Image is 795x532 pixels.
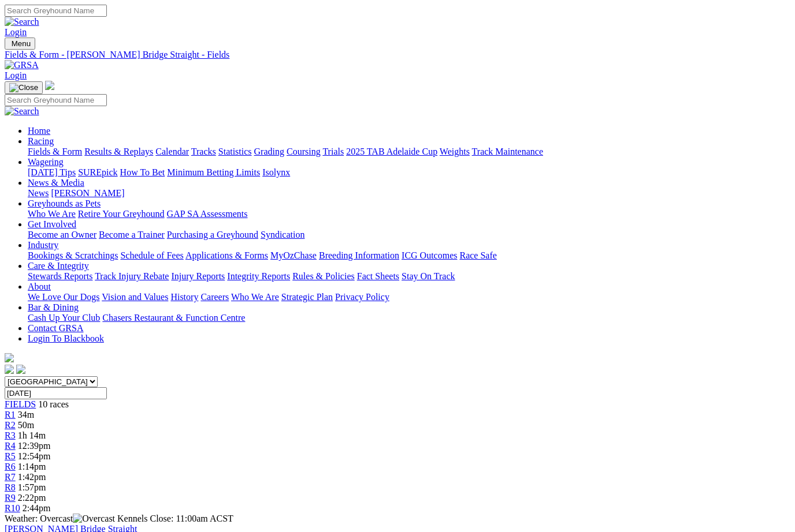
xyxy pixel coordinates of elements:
img: facebook.svg [5,365,14,374]
a: Track Maintenance [472,147,543,156]
img: logo-grsa-white.png [45,81,54,90]
a: Chasers Restaurant & Function Centre [102,313,245,323]
a: R4 [5,441,16,451]
a: Retire Your Greyhound [78,209,165,219]
span: Weather: Overcast [5,514,117,523]
a: Stay On Track [402,271,455,281]
a: How To Bet [120,167,165,177]
a: ICG Outcomes [402,250,457,260]
a: Industry [28,240,58,250]
a: Login [5,70,27,80]
a: Become a Trainer [99,230,165,239]
a: [PERSON_NAME] [51,188,124,198]
img: twitter.svg [16,365,25,374]
img: Search [5,17,39,27]
img: Overcast [73,514,115,524]
span: R8 [5,482,16,492]
a: R7 [5,472,16,482]
a: Become an Owner [28,230,96,239]
a: R5 [5,451,16,461]
a: Stewards Reports [28,271,92,281]
a: SUREpick [78,167,117,177]
a: R10 [5,503,20,513]
a: Careers [200,292,229,302]
div: Wagering [28,167,790,178]
a: Isolynx [262,167,290,177]
div: About [28,292,790,302]
input: Search [5,94,107,106]
a: Tracks [191,147,216,156]
input: Search [5,5,107,17]
a: Track Injury Rebate [95,271,169,281]
a: Integrity Reports [227,271,290,281]
div: Get Involved [28,230,790,240]
a: Login To Blackbook [28,334,104,343]
button: Toggle navigation [5,81,43,94]
a: 2025 TAB Adelaide Cup [346,147,437,156]
a: Privacy Policy [335,292,389,302]
span: 12:54pm [18,451,51,461]
a: Trials [322,147,344,156]
div: Bar & Dining [28,313,790,323]
div: Care & Integrity [28,271,790,282]
span: R1 [5,410,16,419]
div: Industry [28,250,790,261]
a: [DATE] Tips [28,167,76,177]
a: Calendar [155,147,189,156]
a: GAP SA Assessments [167,209,248,219]
a: R9 [5,493,16,503]
a: About [28,282,51,291]
a: We Love Our Dogs [28,292,99,302]
a: Home [28,126,50,136]
span: FIELDS [5,399,36,409]
a: R6 [5,462,16,471]
a: Injury Reports [171,271,225,281]
span: 34m [18,410,34,419]
a: Vision and Values [102,292,168,302]
a: Coursing [287,147,321,156]
a: News & Media [28,178,84,188]
a: Contact GRSA [28,323,83,333]
img: Search [5,106,39,117]
span: Menu [12,39,31,48]
a: History [170,292,198,302]
a: Greyhounds as Pets [28,198,101,208]
img: GRSA [5,60,39,70]
span: 10 races [38,399,69,409]
span: 1:42pm [18,472,46,482]
span: 2:22pm [18,493,46,503]
a: Bookings & Scratchings [28,250,118,260]
a: Fields & Form - [PERSON_NAME] Bridge Straight - Fields [5,50,790,60]
a: Breeding Information [319,250,399,260]
a: Applications & Forms [185,250,268,260]
a: Care & Integrity [28,261,89,271]
a: Strategic Plan [281,292,333,302]
a: Syndication [261,230,304,239]
a: Bar & Dining [28,302,79,312]
span: 1h 14m [18,430,46,440]
a: Results & Replays [84,147,153,156]
span: 2:44pm [23,503,51,513]
img: logo-grsa-white.png [5,353,14,362]
a: Schedule of Fees [120,250,183,260]
a: Login [5,27,27,37]
button: Toggle navigation [5,38,35,50]
a: Weights [440,147,470,156]
a: Who We Are [28,209,76,219]
div: Greyhounds as Pets [28,209,790,219]
span: 50m [18,420,34,430]
a: Race Safe [459,250,496,260]
a: Racing [28,136,54,146]
a: R2 [5,420,16,430]
img: Close [9,83,38,92]
a: Get Involved [28,219,76,229]
a: Fact Sheets [357,271,399,281]
a: R3 [5,430,16,440]
a: Wagering [28,157,64,167]
a: Statistics [218,147,252,156]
